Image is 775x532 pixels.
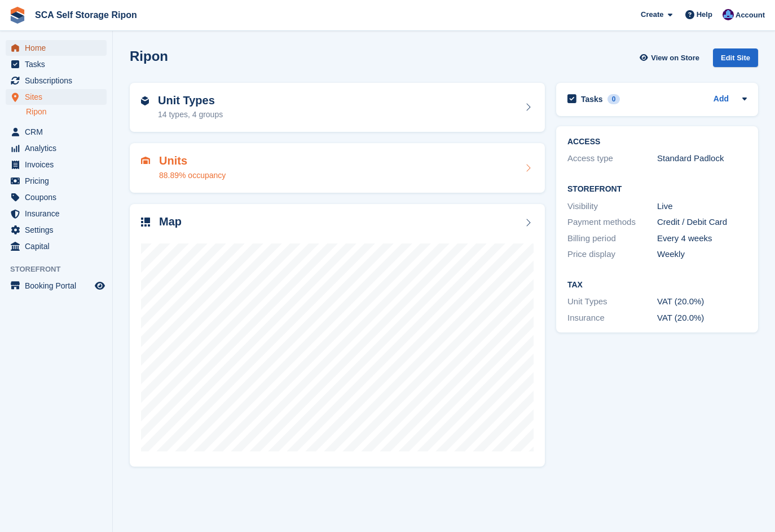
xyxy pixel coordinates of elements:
[26,107,107,117] a: Ripon
[159,170,226,181] div: 88.89% occupancy
[130,83,545,132] a: Unit Types 14 types, 4 groups
[159,154,226,167] h2: Units
[141,96,149,105] img: unit-type-icn-2b2737a686de81e16bb02015468b77c625bbabd49415b5ef34ead5e3b44a266d.svg
[158,94,223,107] h2: Unit Types
[9,7,26,24] img: stora-icon-8386f47178a22dfd0bd8f6a31ec36ba5ce8667c1dd55bd0f319d3a0aa187defe.svg
[713,48,758,67] div: Edit Site
[6,173,107,189] a: menu
[567,200,657,213] div: Visibility
[657,295,747,308] div: VAT (20.0%)
[697,9,712,20] span: Help
[25,56,93,72] span: Tasks
[6,189,107,205] a: menu
[657,232,747,245] div: Every 4 weeks
[657,216,747,229] div: Credit / Debit Card
[567,232,657,245] div: Billing period
[6,40,107,56] a: menu
[581,94,603,104] h2: Tasks
[25,278,93,294] span: Booking Portal
[158,109,223,121] div: 14 types, 4 groups
[93,279,107,292] a: Preview store
[130,143,545,193] a: Units 88.89% occupancy
[25,222,93,238] span: Settings
[6,238,107,254] a: menu
[657,312,747,325] div: VAT (20.0%)
[6,73,107,88] a: menu
[130,204,545,467] a: Map
[10,264,112,275] span: Storefront
[141,218,150,227] img: map-icn-33ee37083ee616e46c38cad1a60f524a97daa1e2b2c8c0bc3eb3415660979fc1.svg
[657,248,747,261] div: Weekly
[567,248,657,261] div: Price display
[713,48,758,72] a: Edit Site
[736,10,765,21] span: Account
[567,216,657,229] div: Payment methods
[25,40,93,56] span: Home
[141,157,150,165] img: unit-icn-7be61d7bf1b0ce9d3e12c5938cc71ed9869f7b940bace4675aadf7bd6d80202e.svg
[714,93,729,106] a: Add
[6,206,107,221] a: menu
[6,124,107,140] a: menu
[567,138,747,147] h2: ACCESS
[25,238,93,254] span: Capital
[6,89,107,105] a: menu
[6,56,107,72] a: menu
[567,312,657,325] div: Insurance
[723,9,734,20] img: Sarah Race
[607,94,620,104] div: 0
[638,48,704,67] a: View on Store
[567,185,747,194] h2: Storefront
[25,173,93,189] span: Pricing
[25,206,93,221] span: Insurance
[25,157,93,172] span: Invoices
[25,189,93,205] span: Coupons
[25,73,93,88] span: Subscriptions
[567,281,747,290] h2: Tax
[25,89,93,105] span: Sites
[641,9,663,20] span: Create
[651,52,699,64] span: View on Store
[6,278,107,294] a: menu
[25,140,93,156] span: Analytics
[657,152,747,165] div: Standard Padlock
[6,222,107,238] a: menu
[30,6,142,24] a: SCA Self Storage Ripon
[6,140,107,156] a: menu
[567,152,657,165] div: Access type
[130,48,168,64] h2: Ripon
[6,157,107,172] a: menu
[25,124,93,140] span: CRM
[567,295,657,308] div: Unit Types
[159,215,182,228] h2: Map
[657,200,747,213] div: Live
